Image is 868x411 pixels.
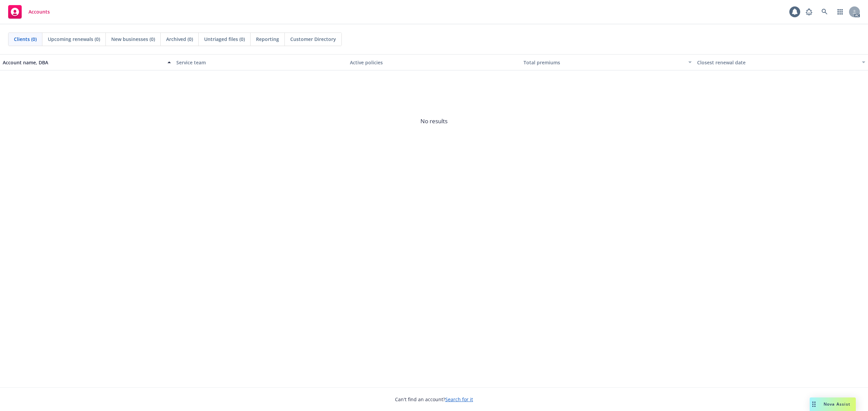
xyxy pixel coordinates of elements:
[697,59,858,66] div: Closest renewal date
[445,396,473,403] a: Search for it
[824,401,850,407] span: Nova Assist
[347,54,521,70] button: Active policies
[818,5,831,19] a: Search
[28,9,50,15] span: Accounts
[810,397,856,411] button: Nova Assist
[166,36,193,43] span: Archived (0)
[48,36,100,43] span: Upcoming renewals (0)
[810,397,818,411] div: Drag to move
[14,36,37,43] span: Clients (0)
[176,59,344,66] div: Service team
[521,54,694,70] button: Total premiums
[350,59,518,66] div: Active policies
[3,59,163,66] div: Account name, DBA
[395,396,473,403] span: Can't find an account?
[833,5,847,19] a: Switch app
[111,36,155,43] span: New businesses (0)
[290,36,336,43] span: Customer Directory
[524,59,684,66] div: Total premiums
[256,36,279,43] span: Reporting
[802,5,816,19] a: Report a Bug
[174,54,347,70] button: Service team
[5,2,53,21] a: Accounts
[204,36,245,43] span: Untriaged files (0)
[694,54,868,70] button: Closest renewal date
